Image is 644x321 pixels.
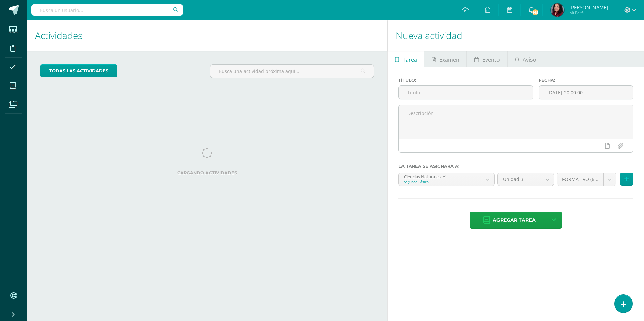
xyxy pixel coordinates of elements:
[508,51,544,67] a: Aviso
[569,10,608,16] span: Mi Perfil
[562,173,598,186] span: FORMATIVO (60.0%)
[398,78,533,83] label: Título:
[467,51,507,67] a: Evento
[399,173,494,186] a: Ciencias Naturales 'A'Segundo Básico
[388,51,424,67] a: Tarea
[210,65,374,78] input: Busca una actividad próxima aquí...
[424,51,466,67] a: Examen
[396,20,636,51] h1: Nueva actividad
[35,20,379,51] h1: Actividades
[399,86,533,99] input: Título
[539,78,633,83] label: Fecha:
[439,51,459,68] span: Examen
[498,173,554,186] a: Unidad 3
[523,51,536,68] span: Aviso
[40,64,117,77] a: todas las Actividades
[404,173,477,179] div: Ciencias Naturales 'A'
[31,4,183,16] input: Busca un usuario...
[402,51,417,68] span: Tarea
[482,51,500,68] span: Evento
[569,4,608,11] span: [PERSON_NAME]
[539,86,633,99] input: Fecha de entrega
[532,9,539,16] span: 145
[551,3,564,17] img: d1a1e1938b2129473632f39149ad8a41.png
[40,170,374,175] label: Cargando actividades
[557,173,616,186] a: FORMATIVO (60.0%)
[503,173,536,186] span: Unidad 3
[398,164,633,169] label: La tarea se asignará a:
[404,179,477,184] div: Segundo Básico
[493,212,536,228] span: Agregar tarea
